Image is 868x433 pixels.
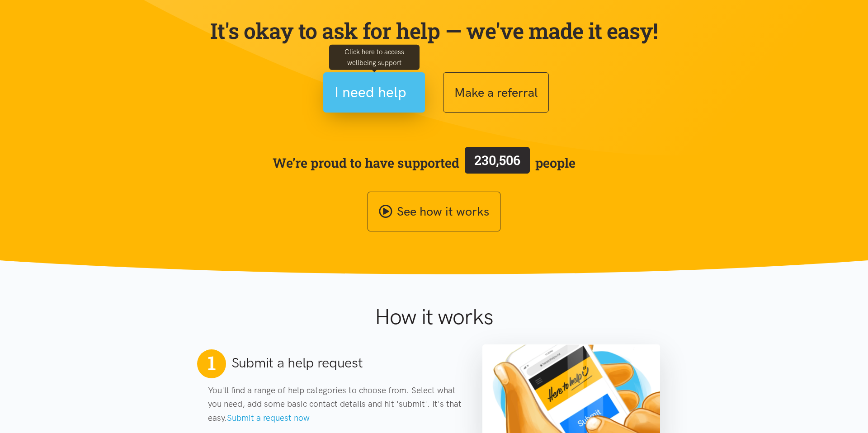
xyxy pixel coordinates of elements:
h2: Submit a help request [231,353,363,372]
a: See how it works [368,192,500,232]
p: It's okay to ask for help — we've made it easy! [208,18,660,44]
h1: How it works [286,304,581,330]
a: 230,506 [459,145,535,180]
div: Click here to access wellbeing support [329,44,420,70]
p: You'll find a range of help categories to choose from. Select what you need, add some basic conta... [208,384,464,425]
a: Submit a request now [227,413,310,423]
span: 1 [208,351,216,375]
button: I need help [323,72,425,113]
span: 230,506 [474,151,520,169]
span: I need help [335,81,406,104]
span: We’re proud to have supported people [273,145,576,180]
button: Make a referral [443,72,549,113]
